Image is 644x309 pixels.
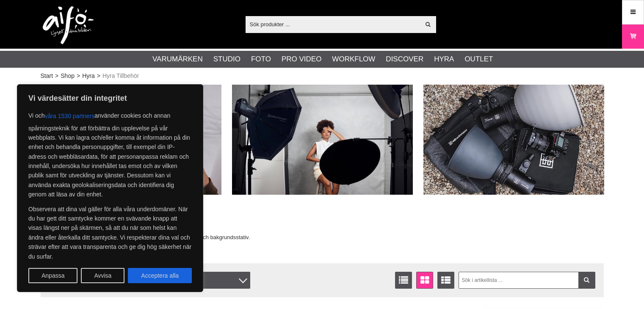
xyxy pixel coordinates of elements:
button: våra 1530 partners [45,108,95,124]
span: > [55,72,58,80]
div: Vi värdesätter din integritet [17,84,203,292]
a: Workflow [332,54,375,65]
span: Hyra Tillbehör [102,72,139,80]
button: Acceptera alla [128,268,192,283]
a: Foto [251,54,271,65]
button: Anpassa [28,268,77,283]
p: Observera att dina val gäller för alla våra underdomäner. När du har gett ditt samtycke kommer en... [28,204,192,261]
a: Hyra [434,54,454,65]
img: Annons:003 ban-rental-001.jpg [423,85,604,195]
img: logo.png [43,6,94,44]
a: Utökad listvisning [437,272,454,289]
input: Sök produkter ... [246,18,420,30]
a: Hyra [82,72,95,80]
a: Listvisning [395,272,412,289]
p: Vi värdesätter din integritet [28,93,192,103]
a: Pro Video [282,54,321,65]
p: Vi och använder cookies och annan spårningsteknik för att förbättra din upplevelse på vår webbpla... [28,108,192,199]
a: Studio [213,54,240,65]
a: Start [41,72,53,80]
a: Discover [386,54,423,65]
a: Filtrera [578,272,595,289]
input: Sök i artikellista ... [459,272,595,289]
a: Varumärken [152,54,203,65]
span: > [77,72,80,80]
a: Outlet [464,54,493,65]
a: Fönstervisning [416,272,433,289]
img: Annons:002 ban-rental-005.jpg [232,85,413,195]
button: Avvisa [81,268,124,283]
span: > [97,72,100,80]
a: Shop [61,72,75,80]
